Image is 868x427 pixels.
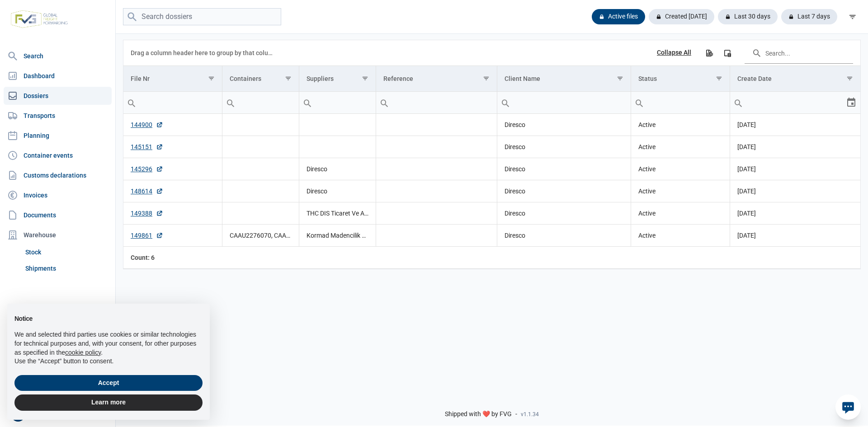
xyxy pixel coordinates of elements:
[4,146,112,164] a: Container events
[497,92,631,113] input: Filter cell
[123,40,860,269] div: Data grid with 6 rows and 7 columns
[4,67,112,85] a: Dashboard
[376,92,392,113] div: Search box
[445,410,512,418] span: Shipped with ❤️ by FVG
[497,92,514,113] div: Search box
[131,46,276,60] div: Drag a column header here to group by that column
[299,92,316,113] div: Search box
[7,7,71,32] img: FVG - Global freight forwarding
[4,127,112,145] a: Planning
[505,75,540,82] div: Client Name
[22,244,112,260] a: Stock
[14,314,203,324] h2: Notice
[4,107,112,125] a: Transports
[299,180,376,202] td: Diresco
[649,9,714,24] div: Created [DATE]
[131,209,163,218] a: 149388
[497,136,631,158] td: Diresco
[299,92,376,114] td: Filter cell
[362,75,368,82] span: Show filter options for column 'Suppliers'
[497,92,631,114] td: Filter cell
[4,226,112,244] div: Warehouse
[222,92,299,113] input: Filter cell
[716,75,722,82] span: Show filter options for column 'Status'
[497,225,631,247] td: Diresco
[846,92,857,113] div: Select
[65,349,101,356] a: cookie policy
[521,411,539,418] span: v1.1.34
[730,92,860,114] td: Filter cell
[781,9,837,24] div: Last 7 days
[131,142,163,151] a: 145151
[299,158,376,180] td: Diresco
[846,75,853,82] span: Show filter options for column 'Create Date'
[14,357,203,366] p: Use the “Accept” button to consent.
[631,136,730,158] td: Active
[230,75,261,82] div: Containers
[737,210,756,217] span: [DATE]
[631,180,730,202] td: Active
[592,9,645,24] div: Active files
[631,158,730,180] td: Active
[737,188,756,195] span: [DATE]
[222,92,239,113] div: Search box
[631,92,730,114] td: Filter cell
[299,92,376,113] input: Filter cell
[299,202,376,225] td: THC DIS Ticaret Ve Ambalaj Sanayi Anonim Sirketi
[631,66,730,92] td: Column Status
[737,143,756,150] span: [DATE]
[4,206,112,224] a: Documents
[4,87,112,105] a: Dossiers
[14,394,203,411] button: Learn more
[745,42,853,64] input: Search in the data grid
[631,92,647,113] div: Search box
[730,66,860,92] td: Column Create Date
[737,232,756,239] span: [DATE]
[123,92,140,113] div: Search box
[631,225,730,247] td: Active
[497,66,631,92] td: Column Client Name
[131,120,163,129] a: 144900
[701,45,717,61] div: Export all data to Excel
[631,114,730,136] td: Active
[131,231,163,240] a: 149861
[730,92,846,113] input: Filter cell
[131,40,853,66] div: Data grid toolbar
[131,75,150,82] div: File Nr
[22,260,112,277] a: Shipments
[497,180,631,202] td: Diresco
[376,92,496,113] input: Filter cell
[123,92,222,113] input: Filter cell
[631,92,730,113] input: Filter cell
[123,66,222,92] td: Column File Nr
[4,166,112,184] a: Customs declarations
[299,66,376,92] td: Column Suppliers
[208,75,215,82] span: Show filter options for column 'File Nr'
[222,66,299,92] td: Column Containers
[4,186,112,204] a: Invoices
[131,164,163,174] a: 145296
[131,253,215,262] div: File Nr Count: 6
[631,202,730,225] td: Active
[299,225,376,247] td: Kormad Madencilik Ltd. Sti.
[617,75,623,82] span: Show filter options for column 'Client Name'
[14,375,203,391] button: Accept
[515,410,517,418] span: -
[123,92,222,114] td: Filter cell
[222,92,299,114] td: Filter cell
[4,47,112,65] a: Search
[285,75,292,82] span: Show filter options for column 'Containers'
[307,75,334,82] div: Suppliers
[737,165,756,173] span: [DATE]
[718,9,778,24] div: Last 30 days
[730,92,746,113] div: Search box
[657,49,691,57] div: Collapse All
[131,187,163,196] a: 148614
[497,114,631,136] td: Diresco
[844,9,861,25] div: filter
[719,45,736,61] div: Column Chooser
[376,66,497,92] td: Column Reference
[483,75,490,82] span: Show filter options for column 'Reference'
[123,8,281,26] input: Search dossiers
